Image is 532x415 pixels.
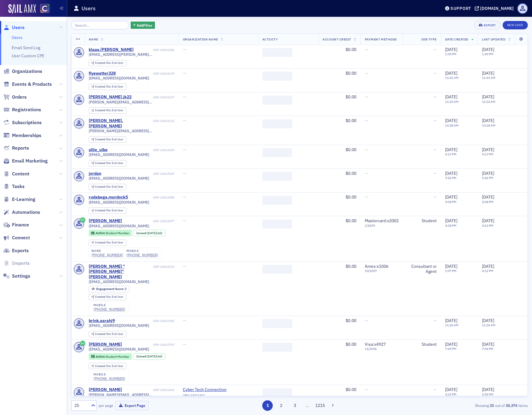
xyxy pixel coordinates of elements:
span: — [365,94,368,100]
span: ‌ [262,343,292,352]
div: End User [95,241,123,244]
span: Created Via : [95,295,112,299]
span: [DATE] [445,387,457,392]
span: [DATE] [445,47,457,52]
span: 11 / 2026 [365,347,399,351]
div: Created Via: End User [89,240,126,246]
span: $0.00 [346,194,356,200]
span: ‌ [262,148,292,157]
span: Registrations [12,106,41,113]
time: 4:12 PM [482,223,493,228]
span: Created Via : [95,61,112,65]
span: Created Via : [95,240,112,244]
a: [PERSON_NAME] [89,342,122,347]
div: Support [450,6,471,11]
a: Email Marketing [3,158,48,164]
a: SailAMX [8,4,36,14]
span: Job Type [421,37,437,41]
div: USR-14015117 [132,95,174,99]
span: — [183,47,186,52]
span: [DATE] [147,231,156,235]
span: — [365,171,368,176]
span: $0.00 [346,387,356,392]
a: User Custom CPE [12,53,44,58]
a: [PHONE_NUMBER] [126,253,158,257]
a: Subscriptions [3,119,42,126]
span: — [365,387,368,392]
span: $0.00 [346,264,356,269]
span: Created Via : [95,208,112,212]
span: Content [12,171,29,177]
a: Active Student Member [91,231,129,235]
span: — [365,47,368,52]
span: ‌ [262,388,292,397]
div: Created Via: End User [89,331,126,337]
span: ‌ [262,72,292,81]
div: USR-14012213 [153,265,174,269]
span: Student Member [106,231,129,235]
span: [DATE] [482,264,494,269]
a: View Homepage [36,4,49,14]
span: Organization Name [183,37,218,41]
time: 1:45 PM [482,52,493,56]
a: [PHONE_NUMBER] [91,253,123,257]
span: [DATE] [482,47,494,52]
span: — [433,194,437,200]
div: Created Via: End User [89,160,126,166]
span: [DATE] [445,342,457,347]
span: [DATE] [445,94,457,100]
input: Search… [71,21,129,29]
button: Export Page [115,401,149,410]
div: klaas.[PERSON_NAME] [89,47,134,52]
span: $0.00 [346,118,356,123]
span: [DATE] [445,118,457,123]
div: Student [407,218,437,224]
span: ‌ [262,172,292,181]
span: 1 / 2029 [365,224,399,228]
a: flyswatter328 [89,71,116,76]
span: [PERSON_NAME][EMAIL_ADDRESS][DOMAIN_NAME] [89,393,174,397]
div: End User [95,61,123,65]
span: Student Member [106,354,129,359]
a: Users [12,35,22,40]
div: Export [484,24,496,27]
div: mobile [94,303,125,307]
span: [DATE] [482,387,494,392]
div: End User [95,85,123,88]
img: SailAMX [40,4,49,13]
time: 5:08 PM [482,200,493,204]
span: — [365,147,368,152]
span: $0.00 [346,318,356,323]
span: — [433,318,437,323]
div: mobile [94,373,125,376]
span: — [433,118,437,123]
div: End User [95,185,123,189]
a: Reports [3,145,29,151]
span: [DATE] [445,70,457,76]
a: Memberships [3,132,41,139]
a: Orders [3,94,27,100]
span: — [183,171,186,176]
span: [PERSON_NAME][EMAIL_ADDRESS][DOMAIN_NAME] [89,100,174,104]
span: $0.00 [346,342,356,347]
span: [DATE] [445,147,457,152]
span: — [433,147,437,152]
time: 9:26 PM [445,176,456,180]
div: 3 [96,287,126,291]
span: [DATE] [482,342,494,347]
div: [PHONE_NUMBER] [94,376,125,381]
time: 10:28 AM [482,123,495,127]
div: Engagement Score: 3 [89,286,129,292]
div: [PERSON_NAME].[PERSON_NAME] [89,118,152,129]
div: Joined: 2025-08-29 00:00:00 [133,230,165,236]
span: [DATE] [482,70,494,76]
a: Tasks [3,183,25,190]
div: Created Via: End User [89,136,126,143]
time: 7:49 PM [445,347,456,351]
span: Created Via : [95,161,112,165]
span: Amex : x1006 [365,264,388,269]
a: Users [3,24,25,31]
a: [PERSON_NAME] "[PERSON_NAME]" [PERSON_NAME] [89,264,152,280]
